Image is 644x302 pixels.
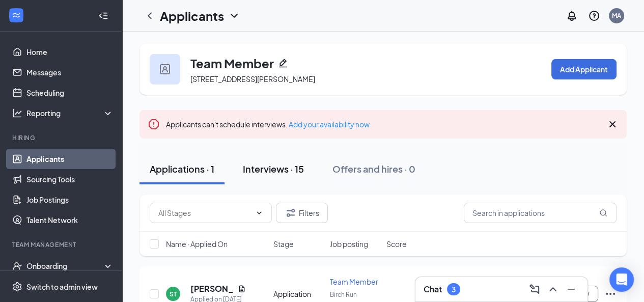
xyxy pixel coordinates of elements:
[332,162,415,175] div: Offers and hires · 0
[566,10,578,22] svg: Notifications
[330,239,368,249] span: Job posting
[289,120,370,129] a: Add your availability now
[228,10,240,22] svg: ChevronDown
[12,108,22,118] svg: Analysis
[170,290,177,298] div: ST
[190,74,315,84] span: [STREET_ADDRESS][PERSON_NAME]
[166,120,370,129] span: Applicants can't schedule interviews.
[545,281,561,297] button: ChevronUp
[588,10,600,22] svg: QuestionInfo
[612,11,621,20] div: MA
[144,10,156,22] svg: ChevronLeft
[190,283,234,294] h5: [PERSON_NAME]
[26,210,114,230] a: Talent Network
[609,267,634,292] div: Open Intercom Messenger
[255,209,263,217] svg: ChevronDown
[273,239,294,249] span: Stage
[606,118,619,130] svg: Cross
[26,261,105,271] div: Onboarding
[12,133,111,142] div: Hiring
[166,239,228,249] span: Name · Applied On
[26,189,114,210] a: Job Postings
[528,283,541,295] svg: ComposeMessage
[26,62,114,83] a: Messages
[12,261,22,271] svg: UserCheck
[12,282,22,292] svg: Settings
[238,285,246,293] svg: Document
[547,283,559,295] svg: ChevronUp
[26,169,114,189] a: Sourcing Tools
[150,162,214,175] div: Applications · 1
[26,83,114,103] a: Scheduling
[26,42,114,62] a: Home
[243,162,304,175] div: Interviews · 15
[565,283,577,295] svg: Minimize
[26,108,114,118] div: Reporting
[424,284,442,295] h3: Chat
[158,207,251,218] input: All Stages
[563,281,579,297] button: Minimize
[160,64,170,74] img: user icon
[98,11,108,21] svg: Collapse
[285,207,297,219] svg: Filter
[276,203,328,223] button: Filter Filters
[464,203,617,223] input: Search in applications
[26,282,98,292] div: Switch to admin view
[26,149,114,169] a: Applicants
[278,58,288,68] svg: Pencil
[452,285,456,294] div: 3
[526,281,543,297] button: ComposeMessage
[11,10,21,20] svg: WorkstreamLogo
[551,59,617,79] button: Add Applicant
[12,240,111,249] div: Team Management
[599,209,607,217] svg: MagnifyingGlass
[160,7,224,24] h1: Applicants
[190,54,274,72] h3: Team Member
[273,289,324,299] div: Application
[386,239,407,249] span: Score
[330,277,378,286] span: Team Member
[604,288,617,300] svg: Ellipses
[148,118,160,130] svg: Error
